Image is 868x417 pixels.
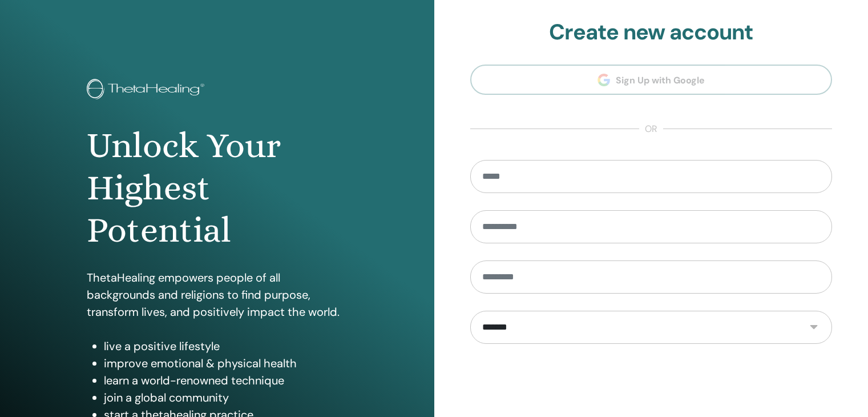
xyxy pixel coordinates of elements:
[104,355,348,372] li: improve emotional & physical health
[104,372,348,389] li: learn a world-renowned technique
[104,389,348,406] li: join a global community
[87,269,348,320] p: ThetaHealing empowers people of all backgrounds and religions to find purpose, transform lives, a...
[470,19,833,46] h2: Create new account
[104,338,348,355] li: live a positive lifestyle
[87,125,348,252] h1: Unlock Your Highest Potential
[639,122,663,136] span: or
[564,361,738,406] iframe: reCAPTCHA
